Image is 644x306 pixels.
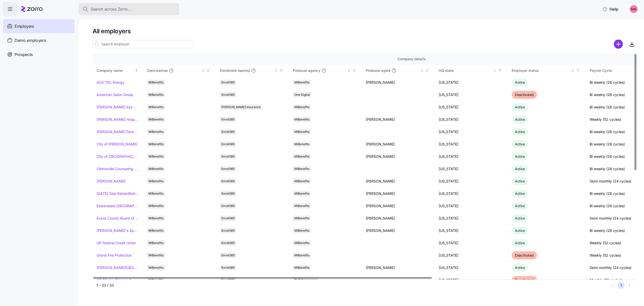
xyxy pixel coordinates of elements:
[435,150,508,163] td: [US_STATE]
[515,93,534,97] span: Deactivated
[294,92,310,98] span: One Digital
[97,129,139,134] a: [PERSON_NAME] Fence Company
[293,68,320,73] span: Producer agency
[347,69,351,72] div: Not sorted
[148,154,164,159] span: MiBenefits
[221,228,235,233] span: Enroll365
[221,154,235,159] span: Enroll365
[362,175,435,188] td: [PERSON_NAME]
[221,117,235,122] span: Enroll365
[221,141,235,147] span: Enroll365
[435,200,508,212] td: [US_STATE]
[97,105,139,110] a: [PERSON_NAME] Eye Associates
[515,117,525,121] span: Active
[435,138,508,150] td: [US_STATE]
[3,33,74,47] a: Demo employers
[362,200,435,212] td: [PERSON_NAME]
[294,265,309,270] span: MiBenefits
[221,166,235,172] span: Enroll365
[362,150,435,163] td: [PERSON_NAME]
[512,68,570,73] div: Employer status
[515,130,525,134] span: Active
[294,253,309,258] span: MiBenefits
[435,212,508,225] td: [US_STATE]
[362,262,435,274] td: [PERSON_NAME]
[420,69,424,72] div: Not sorted
[15,51,33,58] span: Prospects
[274,69,278,72] div: Not sorted
[3,19,74,33] a: Employers
[435,188,508,200] td: [US_STATE]
[15,37,46,44] span: Demo employers
[515,204,525,208] span: Active
[148,92,164,98] span: MiBenefits
[515,105,525,109] span: Active
[571,69,575,72] div: Not sorted
[626,282,633,289] button: Next page
[97,179,126,184] a: [PERSON_NAME]
[135,69,138,72] div: Sorted ascending
[91,6,131,12] span: Search across Zorro...
[148,265,164,270] span: MiBenefits
[439,68,492,73] div: HQ state
[362,138,435,150] td: [PERSON_NAME]
[148,203,164,209] span: MiBenefits
[515,265,525,270] span: Active
[602,6,618,12] span: Help
[97,166,139,171] a: Clintonville Counseling and Wellness
[294,203,309,209] span: MiBenefits
[435,163,508,175] td: [US_STATE]
[515,216,525,220] span: Active
[435,101,508,113] td: [US_STATE]
[97,154,139,159] a: City of [GEOGRAPHIC_DATA]
[97,117,139,122] a: [PERSON_NAME] Hospitality
[515,191,525,196] span: Active
[515,80,525,84] span: Active
[15,23,34,29] span: Employers
[148,191,164,196] span: MiBenefits
[97,92,133,97] a: American Salon Group
[294,129,309,135] span: MiBenefits
[294,80,309,85] span: MiBenefits
[148,178,164,184] span: MiBenefits
[221,216,235,221] span: Enroll365
[435,249,508,262] td: [US_STATE]
[221,203,235,209] span: Enroll365
[148,141,164,147] span: MiBenefits
[221,240,235,246] span: Enroll365
[148,117,164,122] span: MiBenefits
[147,68,168,73] span: Zorro partner
[97,253,132,258] a: Grand Fire Protection
[590,68,643,73] div: Payroll Cycle
[93,27,637,35] h1: All employers
[618,282,624,289] button: 1
[294,141,309,147] span: MiBenefits
[148,80,164,85] span: MiBenefits
[148,216,164,221] span: MiBenefits
[148,129,164,135] span: MiBenefits
[435,76,508,89] td: [US_STATE]
[362,212,435,225] td: [PERSON_NAME]
[97,191,139,196] a: [DATE] Seal Rehabilitation Center of [GEOGRAPHIC_DATA]
[630,5,638,13] img: 37cb906d10cb440dd1cb011682786431
[515,253,534,257] span: Deactivated
[435,225,508,237] td: [US_STATE]
[221,253,235,258] span: Enroll365
[97,216,139,221] a: Evans County Board of Commissioners
[97,228,139,233] a: [PERSON_NAME]'s Appliance/[PERSON_NAME]'s Academy/Fluid Services
[148,228,164,233] span: MiBenefits
[362,225,435,237] td: [PERSON_NAME]
[435,126,508,138] td: [US_STATE]
[97,283,607,288] div: 1 - 33 / 33
[294,154,309,159] span: MiBenefits
[294,228,309,233] span: MiBenefits
[435,274,508,286] td: [US_STATE]
[93,40,193,48] input: Search employer
[435,175,508,188] td: [US_STATE]
[609,282,616,289] button: Previous page
[435,262,508,274] td: [US_STATE]
[143,65,216,76] th: Zorro partnerNot sorted
[97,80,124,85] a: ADS TEC Energy
[435,237,508,249] td: [US_STATE]
[221,265,235,270] span: Enroll365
